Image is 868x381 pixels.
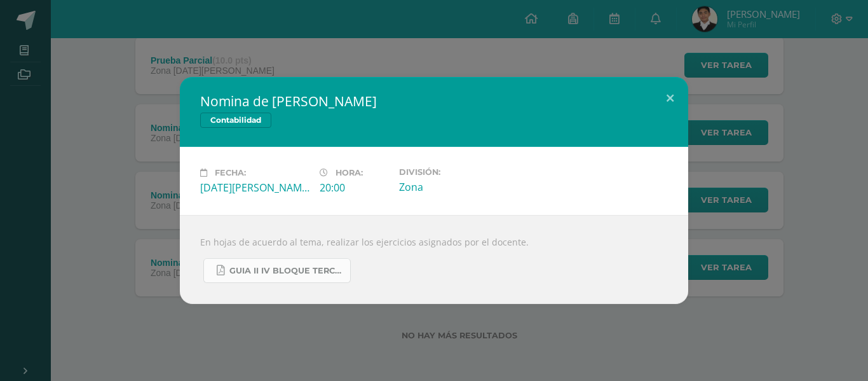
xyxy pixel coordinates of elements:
div: 20:00 [320,181,389,195]
span: GUIA II IV BLOQUE TERCERO.pdf [229,266,344,276]
button: Close (Esc) [652,77,688,120]
div: Zona [399,180,508,194]
span: Fecha: [215,168,246,177]
span: Contabilidad [200,113,271,128]
div: [DATE][PERSON_NAME] [200,181,309,195]
div: En hojas de acuerdo al tema, realizar los ejercicios asignados por el docente. [180,215,688,304]
a: GUIA II IV BLOQUE TERCERO.pdf [203,258,351,283]
span: Hora: [336,168,363,177]
label: División: [399,167,508,177]
h2: Nomina de [PERSON_NAME] [200,92,668,110]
